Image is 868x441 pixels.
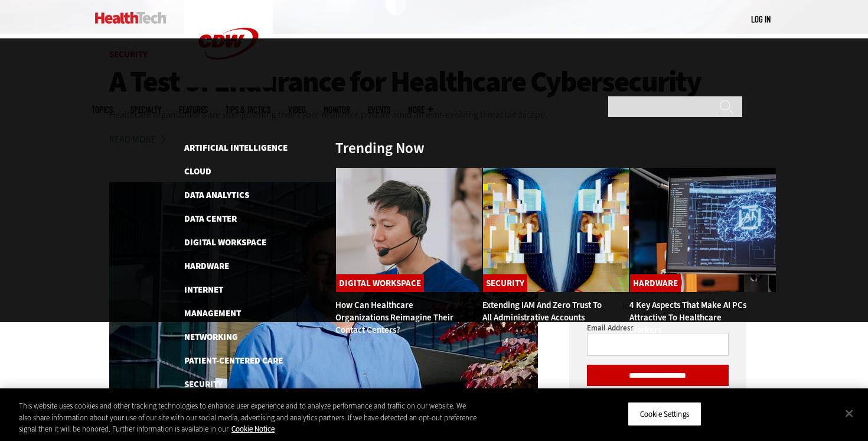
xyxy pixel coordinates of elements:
[184,331,238,343] a: Networking
[751,14,771,24] a: Log in
[184,213,237,225] a: Data Center
[336,274,424,292] a: Digital Workspace
[184,378,223,390] a: Security
[184,284,223,296] a: Internet
[95,12,167,24] img: Home
[184,142,288,154] a: Artificial Intelligence
[628,401,701,426] button: Cookie Settings
[184,355,283,367] a: Patient-Centered Care
[629,299,746,336] a: 4 Key Aspects That Make AI PCs Attractive to Healthcare Workers
[483,274,527,292] a: Security
[19,400,478,435] div: This website uses cookies and other tracking technologies to enhance user experience and to analy...
[184,260,229,272] a: Hardware
[751,13,771,25] div: User menu
[184,307,241,319] a: Management
[335,299,453,336] a: How Can Healthcare Organizations Reimagine Their Contact Centers?
[630,274,681,292] a: Hardware
[482,167,629,293] img: abstract image of woman with pixelated face
[335,141,425,155] h3: Trending Now
[184,189,249,201] a: Data Analytics
[184,236,266,248] a: Digital Workspace
[836,400,862,426] button: Close
[335,167,482,293] img: Healthcare contact center
[184,166,211,177] a: Cloud
[231,424,275,434] a: More information about your privacy
[629,167,776,293] img: Desktop monitor with brain AI concept
[482,299,602,323] a: Extending IAM and Zero Trust to All Administrative Accounts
